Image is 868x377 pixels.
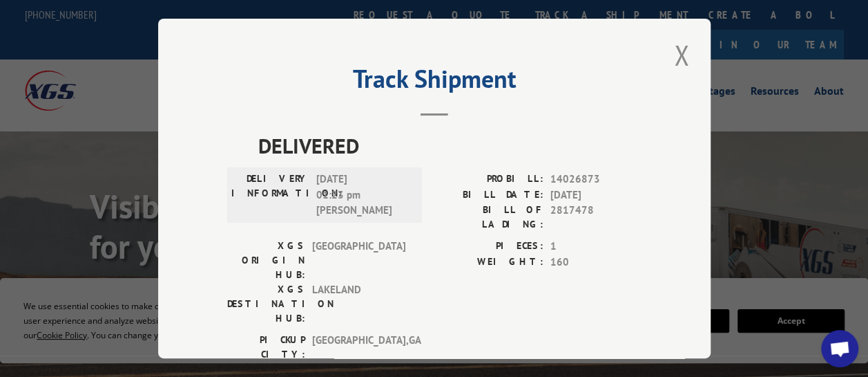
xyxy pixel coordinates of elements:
[821,330,858,367] a: Open chat
[312,239,405,282] span: [GEOGRAPHIC_DATA]
[434,172,543,187] label: PROBILL:
[550,239,642,255] span: 1
[434,203,543,232] label: BILL OF LADING:
[312,282,405,326] span: LAKELAND
[550,187,642,203] span: [DATE]
[227,282,305,326] label: XGS DESTINATION HUB:
[550,203,642,232] span: 2817478
[231,172,309,219] label: DELIVERY INFORMATION:
[312,333,405,362] span: [GEOGRAPHIC_DATA] , GA
[434,255,543,270] label: WEIGHT:
[227,69,642,95] h2: Track Shipment
[227,239,305,282] label: XGS ORIGIN HUB:
[434,239,543,255] label: PIECES:
[670,36,693,74] button: Close modal
[434,187,543,203] label: BILL DATE:
[550,255,642,270] span: 160
[227,333,305,362] label: PICKUP CITY:
[550,172,642,187] span: 14026873
[316,172,409,219] span: [DATE] 01:23 pm [PERSON_NAME]
[258,130,642,161] span: DELIVERED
